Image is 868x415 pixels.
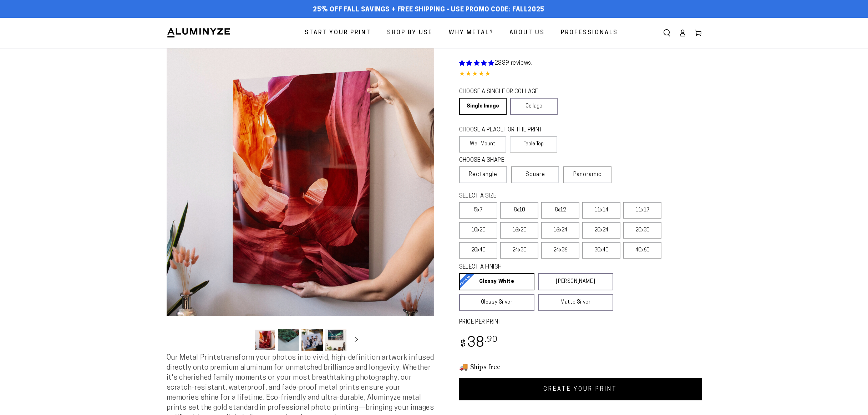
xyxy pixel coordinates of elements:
[237,332,252,347] button: Slide left
[510,136,557,152] label: Table Top
[469,170,497,179] span: Rectangle
[555,24,623,42] a: Professionals
[509,28,545,38] span: About Us
[325,329,346,351] button: Load image 4 in gallery view
[459,156,552,165] legend: CHOOSE A SHAPE
[459,318,702,326] label: PRICE PER PRINT
[538,294,613,311] a: Matte Silver
[459,126,551,134] legend: CHOOSE A PLACE FOR THE PRINT
[504,24,550,42] a: About Us
[301,329,323,351] button: Load image 3 in gallery view
[459,192,602,200] legend: SELECT A SIZE
[459,202,497,219] label: 5x7
[278,329,299,351] button: Load image 2 in gallery view
[305,28,371,38] span: Start Your Print
[460,340,466,349] span: $
[349,332,364,347] button: Slide right
[167,48,434,353] media-gallery: Gallery Viewer
[582,242,620,259] label: 30x40
[541,242,579,259] label: 24x36
[623,202,661,219] label: 11x17
[459,69,702,80] div: 4.84 out of 5.0 stars
[526,170,545,179] span: Square
[538,273,613,290] a: [PERSON_NAME]
[623,242,661,259] label: 40x60
[541,222,579,239] label: 16x24
[459,242,497,259] label: 20x40
[449,28,493,38] span: Why Metal?
[459,273,534,290] a: Glossy White
[561,28,618,38] span: Professionals
[582,202,620,219] label: 11x14
[313,6,544,14] span: 25% off FALL Savings + Free Shipping - Use Promo Code: FALL2025
[500,242,538,259] label: 24x30
[459,294,534,311] a: Glossy Silver
[299,24,376,42] a: Start Your Print
[459,98,507,115] a: Single Image
[582,222,620,239] label: 20x24
[459,263,596,271] legend: SELECT A FINISH
[382,24,438,42] a: Shop By Use
[387,28,433,38] span: Shop By Use
[459,362,702,371] h3: 🚚 Ships free
[541,202,579,219] label: 8x12
[500,222,538,239] label: 16x20
[459,336,498,350] bdi: 38
[459,88,551,96] legend: CHOOSE A SINGLE OR COLLAGE
[573,172,602,177] span: Panoramic
[443,24,499,42] a: Why Metal?
[459,136,507,152] label: Wall Mount
[485,336,498,344] sup: .90
[459,222,497,239] label: 10x20
[659,25,675,41] summary: Search our site
[459,378,702,400] a: CREATE YOUR PRINT
[254,329,276,351] button: Load image 1 in gallery view
[167,27,231,38] img: Aluminyze
[500,202,538,219] label: 8x10
[623,222,661,239] label: 20x30
[510,98,558,115] a: Collage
